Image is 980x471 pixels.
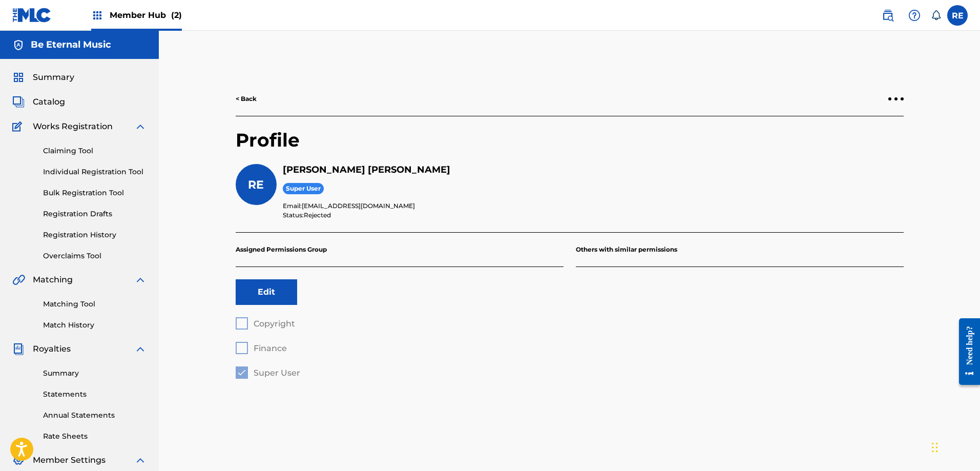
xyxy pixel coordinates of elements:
[12,71,74,84] a: SummarySummary
[283,201,904,211] p: Email:
[576,233,904,267] p: Others with similar permissions
[33,96,65,108] span: Catalog
[929,422,980,471] iframe: Chat Widget
[171,10,182,20] span: (2)
[236,129,904,164] h2: Profile
[302,202,415,210] span: [EMAIL_ADDRESS][DOMAIN_NAME]
[110,9,182,21] span: Member Hub
[33,120,113,133] span: Works Registration
[33,71,74,84] span: Summary
[878,5,898,26] a: Public Search
[43,167,147,177] a: Individual Registration Tool
[43,146,147,156] a: Claiming Tool
[12,96,25,108] img: Catalog
[12,120,26,133] img: Works Registration
[12,274,25,286] img: Matching
[31,39,111,51] h5: Be Eternal Music
[12,343,25,355] img: Royalties
[33,274,73,286] span: Matching
[929,422,980,471] div: Widget de chat
[33,454,106,466] span: Member Settings
[236,279,297,305] button: Edit
[236,233,564,267] p: Assigned Permissions Group
[904,5,925,26] div: Help
[283,211,904,220] p: Status:
[931,10,941,21] div: Notifications
[248,178,264,192] span: RE
[947,5,968,26] div: User Menu
[12,454,25,466] img: Member Settings
[134,274,147,286] img: expand
[951,311,980,393] iframe: Resource Center
[283,164,904,176] h5: Rafael Espino Redondo
[908,9,921,22] img: help
[932,432,938,463] div: Arrastrar
[12,71,25,84] img: Summary
[43,320,147,331] a: Match History
[43,389,147,400] a: Statements
[12,8,52,23] img: MLC Logo
[882,9,894,22] img: search
[43,299,147,310] a: Matching Tool
[134,343,147,355] img: expand
[43,230,147,240] a: Registration History
[43,410,147,421] a: Annual Statements
[12,39,25,51] img: Accounts
[43,431,147,442] a: Rate Sheets
[134,454,147,466] img: expand
[283,183,324,195] span: Super User
[43,188,147,198] a: Bulk Registration Tool
[91,9,103,22] img: Top Rightsholders
[43,368,147,379] a: Summary
[304,211,331,219] span: Rejected
[43,251,147,261] a: Overclaims Tool
[134,120,147,133] img: expand
[12,96,65,108] a: CatalogCatalog
[43,209,147,219] a: Registration Drafts
[33,343,71,355] span: Royalties
[236,94,257,104] a: < Back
